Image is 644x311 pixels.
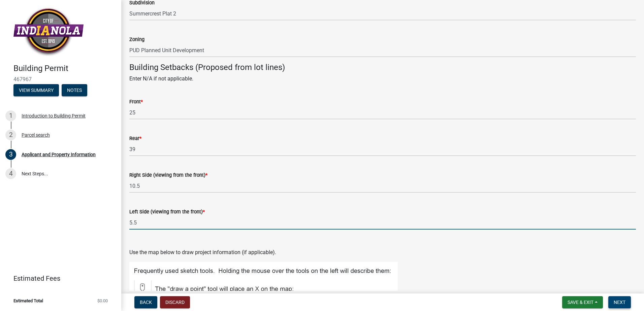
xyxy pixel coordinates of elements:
button: Back [134,296,157,308]
button: Save & Exit [562,296,603,308]
div: 2 [5,130,16,140]
div: Applicant and Property Information [22,152,96,157]
span: $0.00 [97,299,108,303]
label: Rear [129,136,141,141]
img: City of Indianola, Iowa [13,7,84,57]
span: 467967 [13,76,108,82]
label: Subdivision [129,1,155,5]
h4: Building Setbacks (Proposed from lot lines) [129,63,636,72]
span: Save & Exit [568,300,593,305]
div: Introduction to Building Permit [22,113,86,118]
p: Use the map below to draw project information (if applicable). [129,248,636,256]
div: 4 [5,168,16,179]
span: Next [614,300,625,305]
h4: Building Permit [13,64,116,73]
button: View Summary [13,84,59,96]
p: Enter N/A if not applicable. [129,75,636,83]
div: 1 [5,110,16,121]
button: Next [608,296,631,308]
label: Zoning [129,37,144,42]
span: Back [140,300,152,305]
div: 3 [5,149,16,160]
label: Right Side (viewing from the front) [129,173,207,178]
span: Estimated Total [13,299,43,303]
wm-modal-confirm: Summary [13,88,59,93]
button: Notes [62,84,87,96]
button: Discard [160,296,190,308]
label: Front [129,100,143,104]
a: Estimated Fees [5,272,110,285]
label: Left Side (viewing from the front) [129,210,205,214]
div: Parcel search [22,133,50,137]
wm-modal-confirm: Notes [62,88,87,93]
